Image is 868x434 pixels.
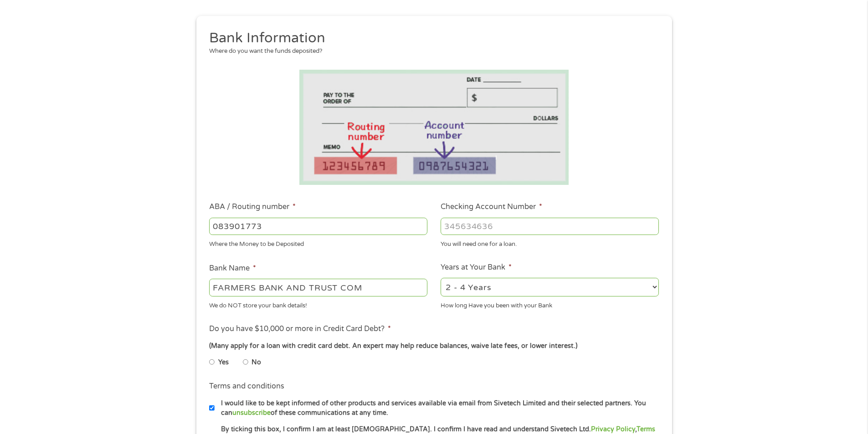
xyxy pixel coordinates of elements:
label: Checking Account Number [441,202,542,212]
div: You will need one for a loan. [441,237,659,249]
h2: Bank Information [209,29,652,47]
label: No [252,357,261,368]
label: Terms and conditions [209,382,284,391]
label: ABA / Routing number [209,202,296,212]
label: Do you have $10,000 or more in Credit Card Debt? [209,324,391,334]
label: Years at Your Bank [441,263,512,272]
div: Where the Money to be Deposited [209,237,427,249]
div: We do NOT store your bank details! [209,298,427,310]
div: Where do you want the funds deposited? [209,47,652,56]
input: 345634636 [441,218,659,235]
div: (Many apply for a loan with credit card debt. An expert may help reduce balances, waive late fees... [209,341,658,351]
label: Bank Name [209,264,256,273]
div: How long Have you been with your Bank [441,298,659,310]
img: Routing number location [299,70,569,185]
label: Yes [218,357,229,368]
label: I would like to be kept informed of other products and services available via email from Sivetech... [215,398,662,418]
a: unsubscribe [232,409,271,417]
input: 263177916 [209,218,427,235]
a: Privacy Policy [591,425,635,433]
